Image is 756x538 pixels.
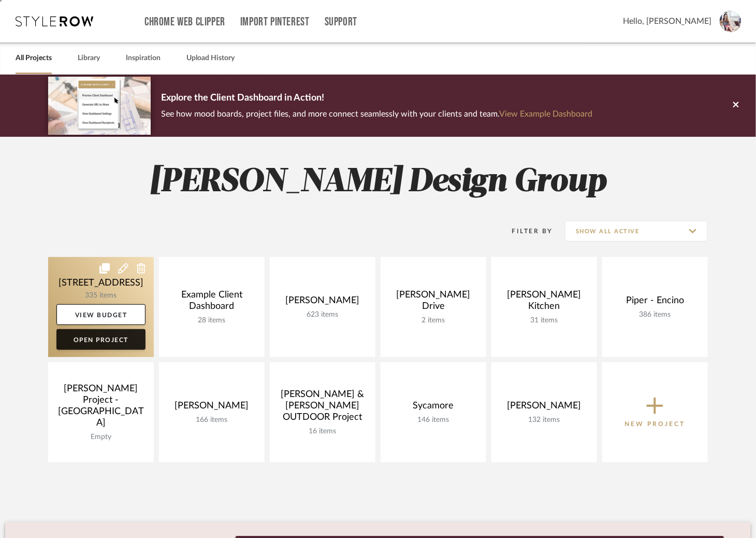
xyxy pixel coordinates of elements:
p: Explore the Client Dashboard in Action! [161,90,592,107]
a: View Example Dashboard [499,110,592,118]
div: [PERSON_NAME] Project - [GEOGRAPHIC_DATA] [56,383,146,433]
div: Piper - Encino [610,295,700,310]
div: 132 items [500,416,589,424]
p: See how mood boards, project files, and more connect seamlessly with your clients and team. [161,107,592,121]
div: 386 items [610,310,700,319]
span: Hello, [PERSON_NAME] [623,15,712,27]
div: 28 items [167,316,256,325]
div: [PERSON_NAME] Drive [389,289,478,316]
div: 623 items [278,310,367,319]
div: 166 items [167,416,256,424]
a: Import Pinterest [240,18,310,26]
div: 31 items [500,316,589,325]
a: View Budget [56,304,146,325]
a: Open Project [56,329,146,350]
div: [PERSON_NAME] Kitchen [500,289,589,316]
a: Support [325,18,357,26]
p: New Project [625,419,686,429]
div: 2 items [389,316,478,325]
a: Upload History [186,51,235,65]
a: All Projects [16,51,52,65]
div: Empty [56,433,146,442]
img: avatar [720,10,742,32]
a: Inspiration [126,51,161,65]
div: Example Client Dashboard [167,289,256,316]
div: 16 items [278,427,367,436]
div: Sycamore [389,400,478,416]
div: [PERSON_NAME] & [PERSON_NAME] OUTDOOR Project [278,389,367,427]
img: d5d033c5-7b12-40c2-a960-1ecee1989c38.png [48,77,151,134]
a: Chrome Web Clipper [144,18,225,26]
div: [PERSON_NAME] [500,400,589,416]
a: Library [78,51,100,65]
button: New Project [602,362,708,462]
div: Filter By [499,226,553,236]
div: [PERSON_NAME] [278,295,367,310]
div: 146 items [389,416,478,424]
h2: [PERSON_NAME] Design Group [5,163,751,202]
div: [PERSON_NAME] [167,400,256,416]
